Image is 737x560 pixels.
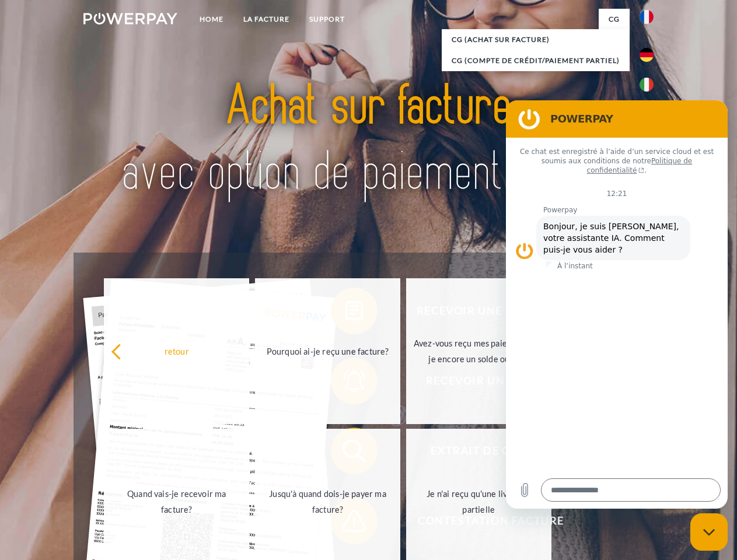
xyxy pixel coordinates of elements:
div: Quand vais-je recevoir ma facture? [111,486,242,517]
div: Avez-vous reçu mes paiements, ai-je encore un solde ouvert? [413,335,544,367]
img: fr [640,10,654,24]
div: Je n'ai reçu qu'une livraison partielle [413,486,544,517]
img: it [640,78,654,92]
img: logo-powerpay-white.svg [83,13,177,24]
div: Jusqu'à quand dois-je payer ma facture? [262,486,393,517]
div: retour [111,343,242,359]
a: CG [599,9,630,30]
a: Support [299,9,355,30]
a: Home [190,9,233,30]
img: title-powerpay_fr.svg [111,56,626,223]
iframe: Fenêtre de messagerie [506,100,728,509]
img: de [640,48,654,62]
div: Pourquoi ai-je reçu une facture? [262,343,393,359]
a: LA FACTURE [233,9,299,30]
a: CG (achat sur facture) [442,29,630,50]
a: CG (Compte de crédit/paiement partiel) [442,50,630,71]
iframe: Bouton de lancement de la fenêtre de messagerie, conversation en cours [690,513,728,551]
a: Avez-vous reçu mes paiements, ai-je encore un solde ouvert? [406,278,551,424]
